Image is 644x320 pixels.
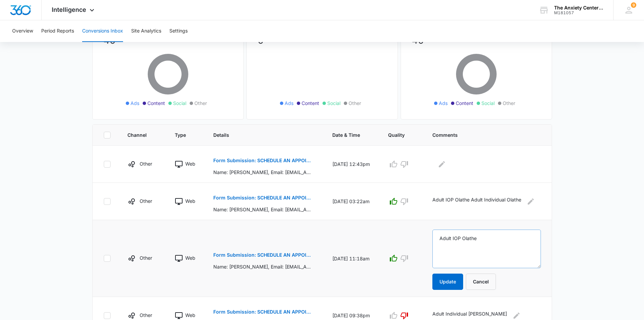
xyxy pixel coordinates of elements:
[52,6,86,13] span: Intelligence
[631,2,636,8] div: notifications count
[127,131,148,138] span: Channel
[131,20,161,42] button: Site Analytics
[213,310,312,314] p: Form Submission: SCHEDULE AN APPOINTMENT
[332,131,362,138] span: Date & Time
[169,20,188,42] button: Settings
[173,100,186,107] span: Social
[140,197,152,205] p: Other
[213,253,312,257] p: Form Submission: SCHEDULE AN APPOINTMENT
[439,100,448,107] span: Ads
[349,100,361,107] span: Other
[554,10,603,15] div: account id
[140,160,152,167] p: Other
[324,220,380,297] td: [DATE] 11:18am
[456,100,473,107] span: Content
[432,230,541,268] textarea: Adult IOP Olathe
[213,263,312,270] p: Name: [PERSON_NAME], Email: [EMAIL_ADDRESS][DOMAIN_NAME], Phone: [PHONE_NUMBER], Location: [GEOGR...
[175,131,187,138] span: Type
[324,146,380,183] td: [DATE] 12:43pm
[185,197,195,205] p: Web
[213,195,312,200] p: Form Submission: SCHEDULE AN APPOINTMENT
[432,274,463,290] button: Update
[140,254,152,261] p: Other
[432,131,531,138] span: Comments
[388,131,406,138] span: Quality
[432,196,521,207] p: Adult IOP Olathe Adult Individual Olathe
[12,20,33,42] button: Overview
[436,159,447,170] button: Edit Comments
[525,196,536,207] button: Edit Comments
[503,100,515,107] span: Other
[302,100,319,107] span: Content
[213,304,312,320] button: Form Submission: SCHEDULE AN APPOINTMENT
[213,158,312,163] p: Form Submission: SCHEDULE AN APPOINTMENT
[147,100,165,107] span: Content
[194,100,207,107] span: Other
[213,152,312,169] button: Form Submission: SCHEDULE AN APPOINTMENT
[213,131,306,138] span: Details
[481,100,495,107] span: Social
[285,100,293,107] span: Ads
[185,254,195,261] p: Web
[82,20,123,42] button: Conversions Inbox
[213,247,312,263] button: Form Submission: SCHEDULE AN APPOINTMENT
[213,190,312,206] button: Form Submission: SCHEDULE AN APPOINTMENT
[130,100,139,107] span: Ads
[185,160,195,167] p: Web
[185,312,195,319] p: Web
[41,20,74,42] button: Period Reports
[324,183,380,220] td: [DATE] 03:22am
[631,2,636,8] span: 9
[140,312,152,319] p: Other
[554,5,603,10] div: account name
[213,206,312,213] p: Name: [PERSON_NAME], Email: [EMAIL_ADDRESS][DOMAIN_NAME], Location: [GEOGRAPHIC_DATA], Which serv...
[466,274,496,290] button: Cancel
[213,169,312,176] p: Name: [PERSON_NAME], Email: [EMAIL_ADDRESS][DOMAIN_NAME], Phone: [PHONE_NUMBER], Location: [GEOGR...
[327,100,340,107] span: Social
